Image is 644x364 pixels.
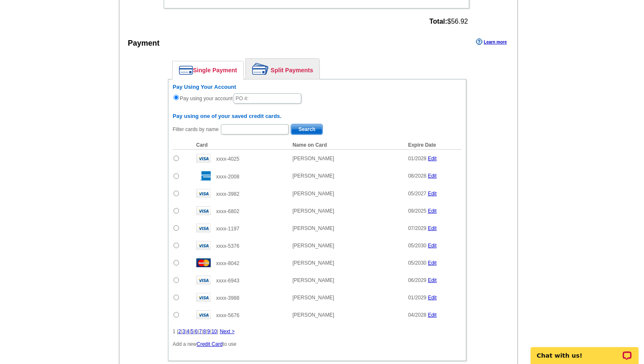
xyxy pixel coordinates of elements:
a: Credit Card [197,341,223,347]
span: 05/2030 [408,260,426,266]
span: 08/2028 [408,173,426,179]
h6: Pay Using Your Account [173,84,462,90]
span: 05/2027 [408,191,426,197]
span: [PERSON_NAME] [292,191,334,197]
div: 1 | | | | | | | | | | [173,328,462,335]
a: Split Payments [246,59,319,79]
button: Search [291,124,323,135]
a: Edit [428,191,437,197]
span: xxxx-5376 [216,243,239,249]
img: visa.gif [196,206,211,215]
span: xxxx-1197 [216,226,239,232]
span: 06/2029 [408,277,426,283]
a: 7 [199,328,202,334]
span: [PERSON_NAME] [292,277,334,283]
span: [PERSON_NAME] [292,156,334,161]
div: Pay using your account [173,84,462,104]
span: Search [291,124,322,134]
span: 05/2030 [408,243,426,249]
th: Expire Date [404,141,462,150]
img: visa.gif [196,241,211,250]
img: visa.gif [196,276,211,285]
img: visa.gif [196,310,211,319]
span: xxxx-3982 [216,191,239,197]
img: amex.gif [196,171,211,181]
strong: Total: [429,18,447,25]
a: Learn more [476,38,506,45]
img: split-payment.png [252,63,269,75]
a: 9 [207,328,210,334]
span: [PERSON_NAME] [292,225,334,231]
span: xxxx-4025 [216,156,239,162]
a: Next > [220,328,234,334]
span: xxxx-5676 [216,312,239,318]
a: 4 [187,328,190,334]
p: Add a new to use [173,340,462,348]
a: 5 [191,328,194,334]
img: visa.gif [196,189,211,198]
img: visa.gif [196,154,211,163]
a: Edit [428,225,437,231]
span: [PERSON_NAME] [292,208,334,214]
span: [PERSON_NAME] [292,260,334,266]
a: Single Payment [173,61,243,79]
a: 8 [203,328,206,334]
span: xxxx-3988 [216,295,239,301]
span: [PERSON_NAME] [292,295,334,301]
h6: Pay using one of your saved credit cards. [173,113,462,120]
span: xxxx-2008 [216,174,239,180]
span: 09/2025 [408,208,426,214]
span: xxxx-8042 [216,260,239,266]
a: Edit [428,260,437,266]
img: visa.gif [196,293,211,302]
a: Edit [428,277,437,283]
a: 3 [182,328,185,334]
a: 2 [178,328,181,334]
span: xxxx-6943 [216,278,239,284]
img: mast.gif [196,258,211,267]
th: Name on Card [288,141,404,150]
input: PO #: [234,93,301,104]
span: 04/2028 [408,312,426,318]
a: Edit [428,312,437,318]
span: 01/2029 [408,295,426,301]
th: Card [192,141,289,150]
img: single-payment.png [179,66,193,75]
div: Payment [128,38,160,49]
a: Edit [428,295,437,301]
span: [PERSON_NAME] [292,312,334,318]
span: [PERSON_NAME] [292,243,334,249]
a: 6 [195,328,198,334]
span: xxxx-6802 [216,208,239,214]
span: 01/2028 [408,156,426,161]
a: Edit [428,243,437,249]
a: Edit [428,156,437,161]
span: [PERSON_NAME] [292,173,334,179]
a: Edit [428,208,437,214]
a: Edit [428,173,437,179]
iframe: LiveChat chat widget [525,337,644,364]
label: Filter cards by name [173,126,219,133]
span: 07/2029 [408,225,426,231]
span: $56.92 [429,18,468,25]
a: 10 [212,328,217,334]
img: visa.gif [196,224,211,233]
